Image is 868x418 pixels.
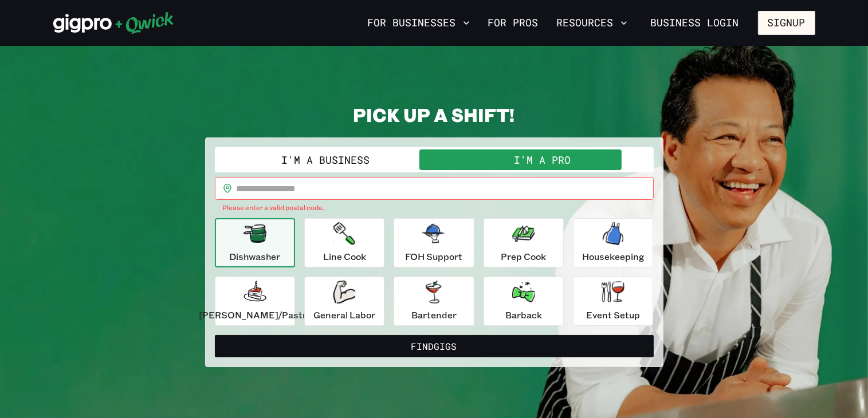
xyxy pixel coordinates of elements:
button: Prep Cook [484,218,564,267]
a: Business Login [641,11,749,35]
p: Bartender [411,308,457,322]
p: General Labor [313,308,375,322]
p: Housekeeping [582,250,645,263]
h2: PICK UP A SHIFT! [205,103,663,126]
a: For Pros [484,13,543,33]
p: Prep Cook [501,250,546,263]
p: FOH Support [405,250,462,263]
p: [PERSON_NAME]/Pastry [199,308,311,322]
button: Dishwasher [215,218,295,267]
button: FOH Support [394,218,474,267]
p: Line Cook [323,250,366,263]
button: Housekeeping [573,218,653,267]
button: Line Cook [304,218,384,267]
p: Please enter a valid postal code. [223,202,646,214]
button: I'm a Business [217,149,434,170]
button: Event Setup [573,277,653,326]
button: General Labor [304,277,384,326]
button: For Businesses [363,13,474,33]
button: FindGigs [215,335,654,358]
button: Bartender [394,277,474,326]
button: I'm a Pro [434,149,651,170]
button: Signup [758,11,815,35]
button: Resources [552,13,632,33]
p: Dishwasher [229,250,280,263]
p: Barback [505,308,542,322]
button: [PERSON_NAME]/Pastry [215,277,295,326]
p: Event Setup [586,308,640,322]
button: Barback [484,277,564,326]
